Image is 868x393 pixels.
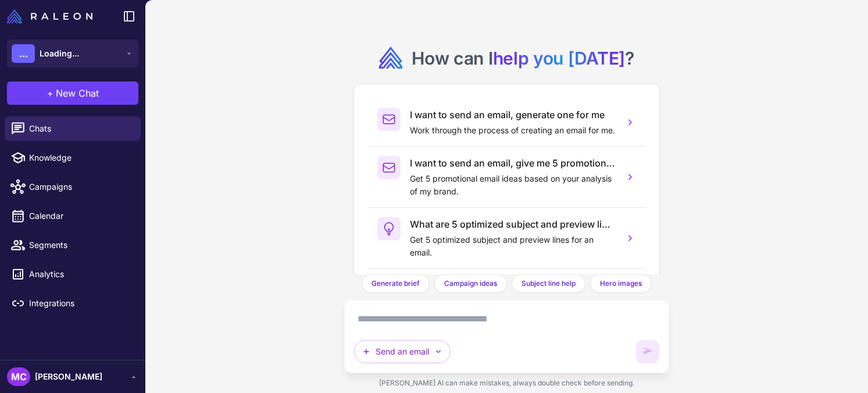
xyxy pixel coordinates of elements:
[29,210,131,222] span: Calendar
[362,274,430,293] button: Generate brief
[5,146,141,170] a: Knowledge
[47,86,53,100] span: +
[5,291,141,316] a: Integrations
[40,47,79,60] span: Loading...
[410,233,616,259] p: Get 5 optimized subject and preview lines for an email.
[512,274,585,293] button: Subject line help
[7,9,92,23] img: Raleon Logo
[29,239,131,252] span: Segments
[354,340,451,363] button: Send an email
[5,262,141,286] a: Analytics
[7,367,30,386] div: MC
[7,40,138,68] button: ...Loading...
[35,370,102,383] span: [PERSON_NAME]
[29,268,131,281] span: Analytics
[29,122,131,135] span: Chats
[5,116,141,141] a: Chats
[410,217,616,231] h3: What are 5 optimized subject and preview lines for an email?
[5,233,141,257] a: Segments
[29,180,131,193] span: Campaigns
[5,204,141,228] a: Calendar
[412,47,634,70] h2: How can I ?
[7,82,138,105] button: +New Chat
[521,278,576,289] span: Subject line help
[410,108,616,122] h3: I want to send an email, generate one for me
[5,175,141,199] a: Campaigns
[56,86,99,100] span: New Chat
[12,44,35,63] div: ...
[590,274,652,293] button: Hero images
[444,278,497,289] span: Campaign ideas
[372,278,420,289] span: Generate brief
[29,151,131,164] span: Knowledge
[493,48,626,69] span: help you [DATE]
[29,297,131,310] span: Integrations
[344,373,670,393] div: [PERSON_NAME] AI can make mistakes, always double check before sending.
[410,124,616,137] p: Work through the process of creating an email for me.
[410,156,616,170] h3: I want to send an email, give me 5 promotional email ideas.
[410,172,616,198] p: Get 5 promotional email ideas based on your analysis of my brand.
[600,278,642,289] span: Hero images
[434,274,507,293] button: Campaign ideas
